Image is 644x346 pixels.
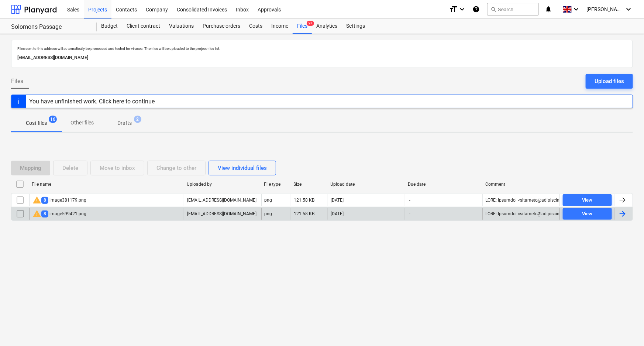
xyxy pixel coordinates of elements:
button: Upload files [586,74,633,89]
span: 16 [49,116,57,123]
i: format_size [449,5,458,14]
iframe: Chat Widget [607,311,644,346]
div: image599421.png [32,209,86,218]
i: notifications [545,5,552,14]
div: Upload files [595,76,624,86]
div: File type [264,182,288,187]
div: Files [293,19,312,34]
a: Files9+ [293,19,312,34]
div: Upload date [331,182,402,187]
a: Analytics [312,19,342,34]
div: Size [294,182,325,187]
div: File name [32,182,181,187]
p: Cost files [26,119,47,127]
a: Client contract [122,19,165,34]
p: Other files [70,119,94,127]
span: 8 [41,197,48,204]
p: Drafts [117,119,132,127]
div: png [265,211,272,216]
i: keyboard_arrow_down [624,5,633,14]
span: Files [11,77,23,86]
a: Budget [97,19,122,34]
span: warning [32,196,41,205]
a: Valuations [165,19,198,34]
div: Solomons Passage [11,23,88,31]
div: Uploaded by [187,182,258,187]
button: View [563,208,612,220]
div: You have unfinished work. Click here to continue [29,98,155,105]
i: Knowledge base [472,5,480,14]
div: 121.58 KB [294,211,315,216]
i: keyboard_arrow_down [572,5,581,14]
i: keyboard_arrow_down [458,5,466,14]
div: View individual files [218,163,267,173]
a: Purchase orders [198,19,245,34]
div: View [582,210,593,218]
div: Due date [408,182,479,187]
a: Income [267,19,293,34]
p: [EMAIL_ADDRESS][DOMAIN_NAME] [17,54,627,62]
span: search [490,6,496,12]
span: warning [32,209,41,218]
div: image381179.png [32,196,86,205]
span: 9+ [307,21,314,26]
p: [EMAIL_ADDRESS][DOMAIN_NAME] [187,211,256,217]
div: [DATE] [331,198,344,203]
p: Files sent to this address will automatically be processed and tested for viruses. The files will... [17,46,627,51]
div: [DATE] [331,211,344,216]
span: - [408,211,411,217]
button: View individual files [209,161,276,175]
a: Settings [342,19,369,34]
div: 121.58 KB [294,198,315,203]
div: Comment [485,182,557,187]
span: - [408,197,411,203]
span: 2 [134,116,141,123]
a: Costs [245,19,267,34]
span: [PERSON_NAME] [586,6,623,12]
div: png [265,198,272,203]
button: View [563,194,612,206]
span: 8 [41,210,48,217]
button: Search [487,3,539,16]
p: [EMAIL_ADDRESS][DOMAIN_NAME] [187,197,256,203]
div: View [582,196,593,205]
